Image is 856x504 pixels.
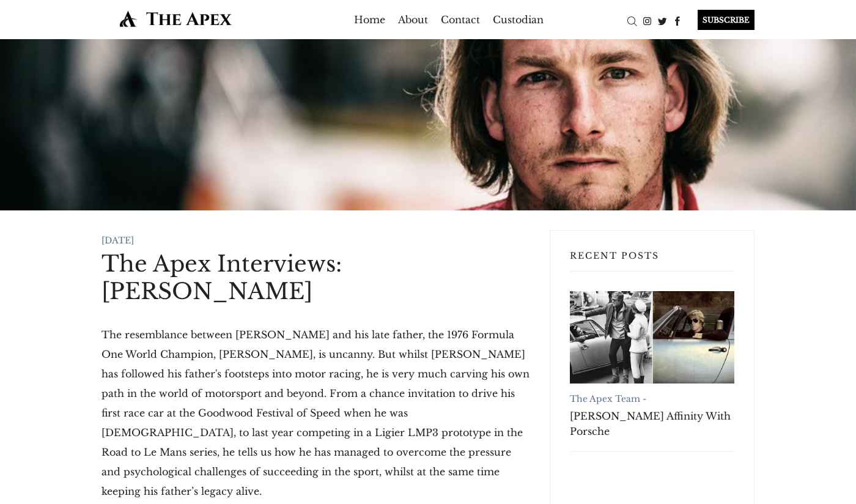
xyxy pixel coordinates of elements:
[624,14,640,26] a: Search
[670,14,685,26] a: Facebook
[398,10,428,29] a: About
[685,10,755,30] a: SUBSCRIBE
[570,393,646,404] a: The Apex Team -
[570,291,734,384] a: Robert Redford's Affinity With Porsche
[640,14,655,26] a: Instagram
[441,10,480,29] a: Contact
[354,10,385,29] a: Home
[101,325,530,501] p: The resemblance between [PERSON_NAME] and his late father, the 1976 Formula One World Champion, [...
[570,250,734,272] h3: Recent Posts
[101,10,250,28] img: The Apex by Custodian
[655,14,670,26] a: Twitter
[698,10,755,30] div: SUBSCRIBE
[493,10,544,29] a: Custodian
[101,250,530,305] h1: The Apex Interviews: [PERSON_NAME]
[101,235,134,246] time: [DATE]
[570,409,734,439] a: [PERSON_NAME] Affinity With Porsche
